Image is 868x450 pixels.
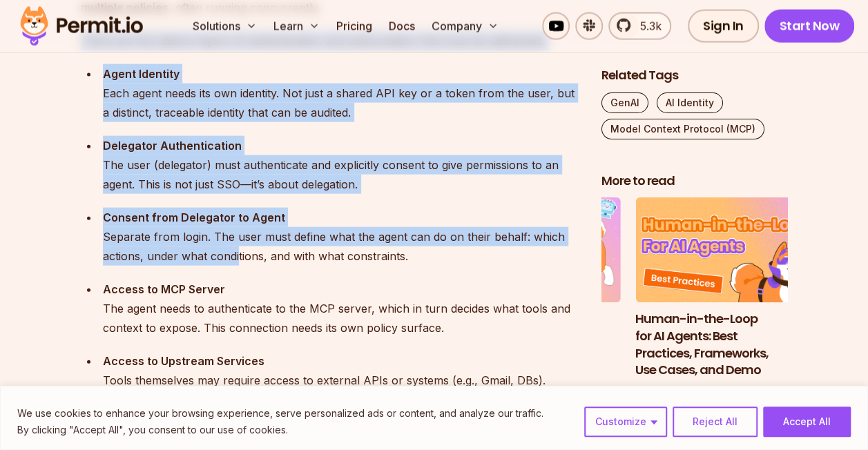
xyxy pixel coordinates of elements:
p: By clicking "Accept All", you consent to our use of cookies. [17,422,543,438]
a: 5.3k [608,12,671,40]
a: Docs [383,12,421,40]
a: AI Identity [657,92,723,112]
a: Human-in-the-Loop for AI Agents: Best Practices, Frameworks, Use Cases, and DemoHuman-in-the-Loop... [635,197,822,379]
h3: Human-in-the-Loop for AI Agents: Best Practices, Frameworks, Use Cases, and Demo [635,310,822,378]
span: 5.3k [632,18,662,35]
div: The agent needs to authenticate to the MCP server, which in turn decides what tools and context t... [103,280,579,337]
img: Permit logo [14,3,149,50]
strong: Consent from Delegator to Agent [103,211,285,224]
div: The user (delegator) must authenticate and explicitly consent to give permissions to an agent. Th... [103,136,579,194]
div: Each agent needs its own identity. Not just a shared API key or a token from the user, but a dist... [103,64,579,122]
strong: Agent Identity [103,67,180,81]
strong: Access to MCP Server [103,282,225,296]
a: GenAI [601,92,648,112]
a: Model Context Protocol (MCP) [601,118,764,139]
h2: More to read [601,172,788,189]
li: 2 of 3 [635,197,822,379]
strong: Delegator Authentication [103,139,242,153]
img: Human-in-the-Loop for AI Agents: Best Practices, Frameworks, Use Cases, and Demo [635,197,822,302]
li: 1 of 3 [434,197,621,379]
button: Customize [584,407,667,437]
h3: Why JWTs Can’t Handle AI Agent Access [434,310,621,344]
button: Company [426,12,504,40]
button: Learn [268,12,325,40]
button: Reject All [673,407,758,437]
div: Posts [601,197,788,395]
a: Pricing [331,12,378,40]
button: Solutions [187,12,262,40]
button: Accept All [763,407,851,437]
div: Separate from login. The user must define what the agent can do on their behalf: which actions, u... [103,208,579,266]
a: Sign In [688,10,759,43]
h2: Related Tags [601,66,788,84]
div: Tools themselves may require access to external APIs or systems (e.g., Gmail, DBs). Authenticatio... [103,351,579,409]
a: Start Now [764,10,855,43]
p: We use cookies to enhance your browsing experience, serve personalized ads or content, and analyz... [17,405,543,422]
strong: Access to Upstream Services [103,354,264,368]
